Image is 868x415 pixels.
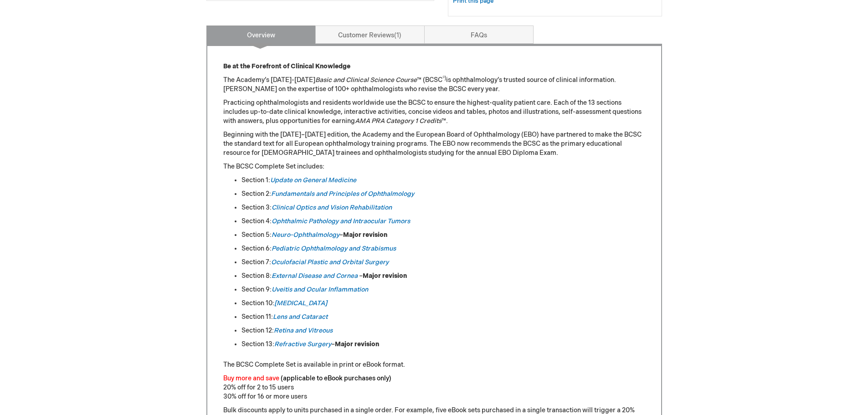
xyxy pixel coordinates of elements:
[272,272,358,280] a: External Disease and Cornea
[272,245,396,252] a: Pediatric Ophthalmology and Strabismus
[272,217,410,225] a: Ophthalmic Pathology and Intraocular Tumors
[273,313,328,321] a: Lens and Cataract
[241,203,645,212] li: Section 3:
[241,231,645,240] li: Section 5: –
[272,231,339,239] a: Neuro-Ophthalmology
[270,176,356,184] a: Update on General Medicine
[274,340,331,348] a: Refractive Surgery
[223,130,645,158] p: Beginning with the [DATE]–[DATE] edition, the Academy and the European Board of Ophthalmology (EB...
[272,204,392,211] a: Clinical Optics and Vision Rehabilitation
[223,98,645,126] p: Practicing ophthalmologists and residents worldwide use the BCSC to ensure the highest-quality pa...
[442,76,446,81] sup: ®)
[241,299,645,308] li: Section 10:
[241,313,645,322] li: Section 11:
[223,62,350,70] strong: Be at the Forefront of Clinical Knowledge
[241,285,645,294] li: Section 9:
[335,340,379,348] strong: Major revision
[355,117,442,125] em: AMA PRA Category 1 Credits
[223,162,645,171] p: The BCSC Complete Set includes:
[281,374,391,382] font: (applicable to eBook purchases only)
[241,340,645,349] li: Section 13: –
[241,244,645,253] li: Section 6:
[424,26,534,44] a: FAQs
[241,326,645,335] li: Section 12:
[274,327,333,334] a: Retina and Vitreous
[272,286,368,293] a: Uveitis and Ocular Inflammation
[343,231,387,239] strong: Major revision
[223,374,279,382] font: Buy more and save
[241,176,645,185] li: Section 1:
[363,272,407,280] strong: Major revision
[271,258,389,266] a: Oculofacial Plastic and Orbital Surgery
[223,76,645,94] p: The Academy’s [DATE]-[DATE] ™ (BCSC is ophthalmology’s trusted source of clinical information. [P...
[315,76,417,84] em: Basic and Clinical Science Course
[206,26,316,44] a: Overview
[241,258,645,267] li: Section 7:
[223,360,645,369] p: The BCSC Complete Set is available in print or eBook format.
[223,374,645,401] p: 20% off for 2 to 15 users 30% off for 16 or more users
[241,190,645,199] li: Section 2:
[241,272,645,281] li: Section 8: –
[241,217,645,226] li: Section 4:
[271,190,414,198] a: Fundamentals and Principles of Ophthalmology
[394,31,401,39] span: 1
[274,299,327,307] a: [MEDICAL_DATA]
[315,26,425,44] a: Customer Reviews1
